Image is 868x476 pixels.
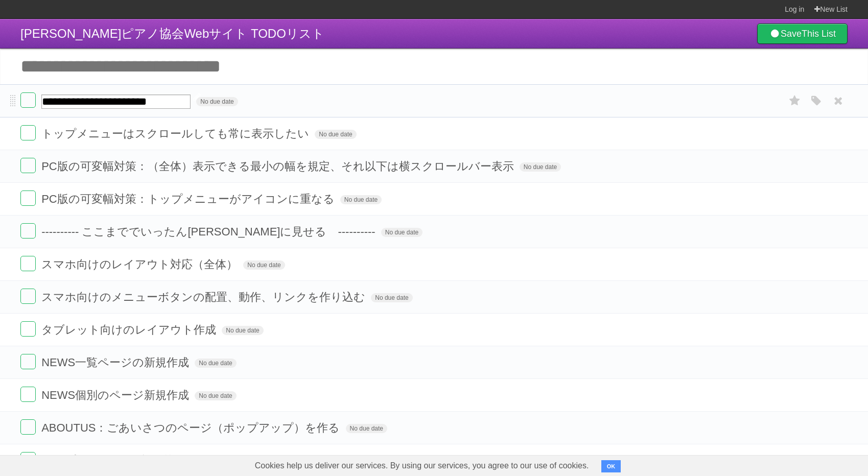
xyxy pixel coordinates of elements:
label: Done [20,387,36,402]
label: Done [20,92,36,108]
span: No due date [520,162,561,172]
span: No due date [195,359,236,368]
label: Done [20,354,36,369]
label: Done [20,452,36,467]
span: タブレット向けのレイアウト作成 [41,323,219,336]
b: This List [802,29,836,39]
span: NEWS個別のページ新規作成 [41,389,192,401]
span: NEWS一覧ページの新規作成 [41,356,192,369]
label: Star task [785,92,805,109]
span: スマホ向けのレイアウト対応（全体） [41,258,240,271]
span: No due date [243,260,285,270]
span: トップ画像：3枚を入れ替える処理 [41,454,222,467]
span: No due date [195,391,236,400]
label: Done [20,125,36,140]
label: Done [20,419,36,435]
label: Done [20,256,36,271]
button: OK [601,460,621,472]
span: No due date [196,97,238,106]
span: No due date [340,195,382,204]
label: Done [20,223,36,239]
span: ABOUTUS：ごあいさつのページ（ポップアップ）を作る [41,421,342,434]
label: Done [20,191,36,206]
span: Cookies help us deliver our services. By using our services, you agree to our use of cookies. [245,456,599,476]
span: No due date [315,130,356,139]
span: No due date [346,424,387,433]
a: SaveThis List [757,23,848,44]
span: PC版の可変幅対策：（全体）表示できる最小の幅を規定、それ以下は横スクロールバー表示 [41,160,517,173]
span: トップメニューはスクロールしても常に表示したい [41,127,312,140]
label: Done [20,158,36,173]
span: [PERSON_NAME]ピアノ協会Webサイト TODOリスト [20,27,324,40]
label: Done [20,321,36,337]
span: スマホ向けのメニューボタンの配置、動作、リンクを作り込む [41,291,368,303]
span: No due date [381,228,423,237]
span: ---------- ここまででいったん[PERSON_NAME]に見せる ---------- [41,225,378,238]
label: Done [20,289,36,304]
span: No due date [222,326,263,335]
span: PC版の可変幅対策：トップメニューがアイコンに重なる [41,193,337,205]
span: No due date [371,293,412,302]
